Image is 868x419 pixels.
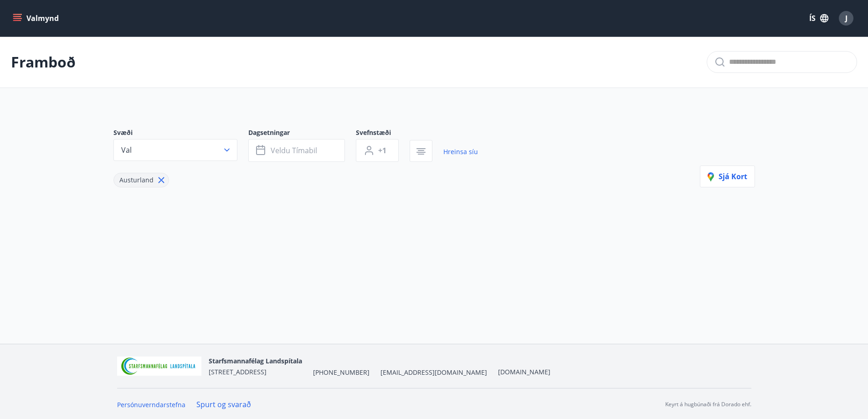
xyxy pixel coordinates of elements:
span: Val [121,145,132,155]
a: Persónuverndarstefna [117,400,185,409]
span: [EMAIL_ADDRESS][DOMAIN_NAME] [380,368,487,377]
span: Sjá kort [708,171,747,181]
span: Dagsetningar [248,128,356,139]
a: [DOMAIN_NAME] [498,367,550,376]
span: Starfsmannafélag Landspítala [209,357,302,365]
span: Svefnstæði [356,128,410,139]
span: Austurland [119,176,154,184]
button: Veldu tímabil [248,139,345,162]
button: Sjá kort [700,166,755,187]
img: 55zIgFoyM5pksCsVQ4sUOj1FUrQvjI8pi0QwpkWm.png [117,357,202,376]
p: Keyrt á hugbúnaði frá Dorado ehf. [665,400,751,409]
p: Framboð [11,52,76,72]
a: Hreinsa síu [443,142,478,162]
span: J [845,13,847,23]
span: Veldu tímabil [271,145,317,155]
span: +1 [378,145,386,155]
button: J [835,7,857,29]
span: [PHONE_NUMBER] [313,368,370,377]
a: Spurt og svarað [196,399,251,409]
button: ÍS [804,10,833,26]
button: +1 [356,139,399,162]
button: menu [11,10,62,26]
div: Austurland [113,173,169,187]
span: Svæði [113,128,248,139]
span: [STREET_ADDRESS] [209,367,267,376]
button: Val [113,139,237,161]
